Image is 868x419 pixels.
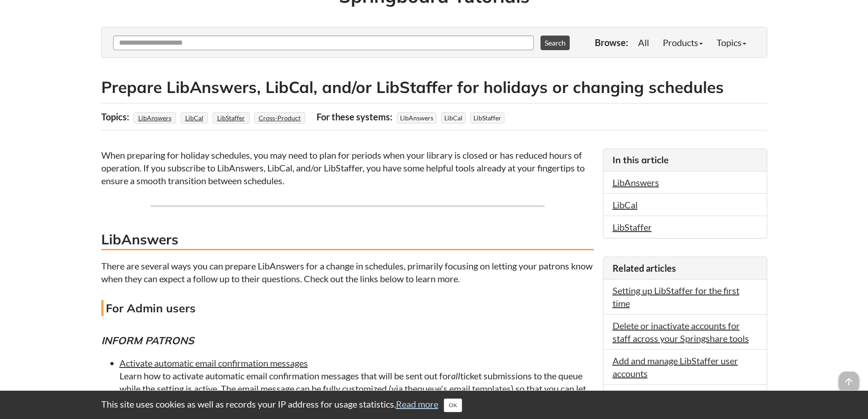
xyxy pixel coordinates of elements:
p: There are several ways you can prepare LibAnswers for a change in schedules, primarily focusing o... [101,259,594,285]
p: When preparing for holiday schedules, you may need to plan for periods when your library is close... [101,149,594,187]
a: Add and manage LibStaffer user accounts [613,355,738,379]
h3: In this article [613,154,758,166]
h4: For Admin users [101,300,594,316]
a: Activate automatic email confirmation messages [120,357,308,368]
a: Setting up LibStaffer for the first time [613,285,739,309]
a: Delete or inactivate accounts for staff across your Springshare tools [613,320,749,344]
a: LibAnswers [137,111,173,124]
p: Browse: [595,36,628,49]
span: Related articles [613,263,676,274]
a: LibCal [184,111,205,124]
h5: Inform patrons [101,333,594,348]
div: Topics: [101,108,131,125]
div: For these systems: [317,108,395,125]
em: all [451,370,460,381]
a: Read more [396,398,438,409]
a: LibAnswers [613,177,659,188]
button: Close [444,398,462,412]
h2: Prepare LibAnswers, LibCal, and/or LibStaffer for holidays or changing schedules [101,76,767,98]
span: LibAnswers [397,112,437,124]
span: arrow_upward [839,372,859,392]
a: queue's email templates [417,383,511,394]
span: LibCal [441,112,466,124]
a: LibCal [613,199,638,210]
span: LibStaffer [470,112,504,124]
button: Search [541,36,570,50]
h3: LibAnswers [101,230,594,250]
a: LibStaffer [613,222,652,233]
div: This site uses cookies as well as records your IP address for usage statistics. [92,398,776,412]
a: Cross-Product [257,111,302,124]
a: Products [656,33,710,52]
li: Learn how to activate automatic email confirmation messages that will be sent out for ticket subm... [120,357,594,408]
a: LibStaffer [216,111,246,124]
a: Topics [710,33,753,52]
a: arrow_upward [839,372,859,383]
a: All [631,33,656,52]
